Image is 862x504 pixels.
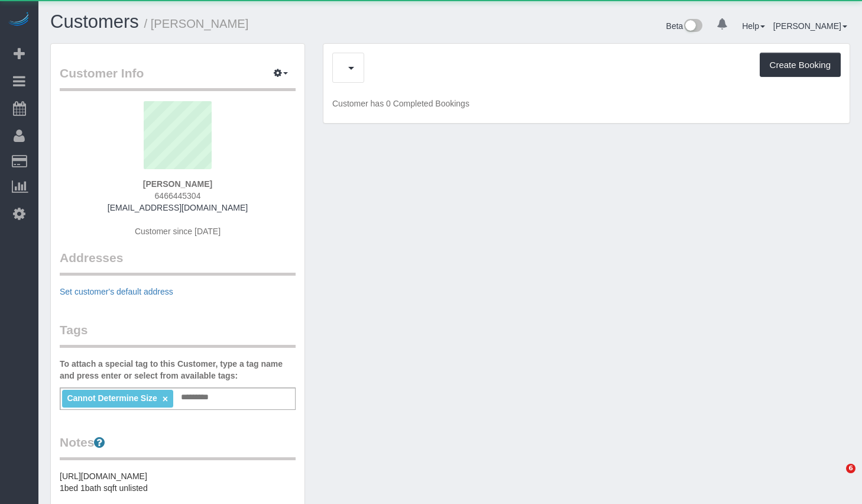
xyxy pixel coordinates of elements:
iframe: Intercom live chat [822,464,850,492]
label: To attach a special tag to this Customer, type a tag name and press enter or select from availabl... [60,358,296,382]
span: Customer since [DATE] [135,227,221,236]
span: 6 [846,464,855,473]
a: Help [742,21,765,31]
a: Customers [50,11,139,32]
img: Automaid Logo [7,12,31,28]
button: Create Booking [760,53,841,77]
p: Customer has 0 Completed Bookings [332,98,841,109]
img: New interface [683,19,702,34]
legend: Notes [60,434,296,460]
strong: [PERSON_NAME] [143,179,212,189]
a: × [163,394,168,404]
span: 6466445304 [155,191,201,201]
a: [PERSON_NAME] [773,21,847,31]
a: Set customer's default address [60,287,173,296]
legend: Tags [60,321,296,348]
small: / [PERSON_NAME] [144,17,249,30]
a: [EMAIL_ADDRESS][DOMAIN_NAME] [108,203,248,212]
span: Cannot Determine Size [67,393,157,403]
pre: [URL][DOMAIN_NAME] 1bed 1bath sqft unlisted [60,470,296,494]
a: Beta [666,21,703,31]
legend: Customer Info [60,64,296,91]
